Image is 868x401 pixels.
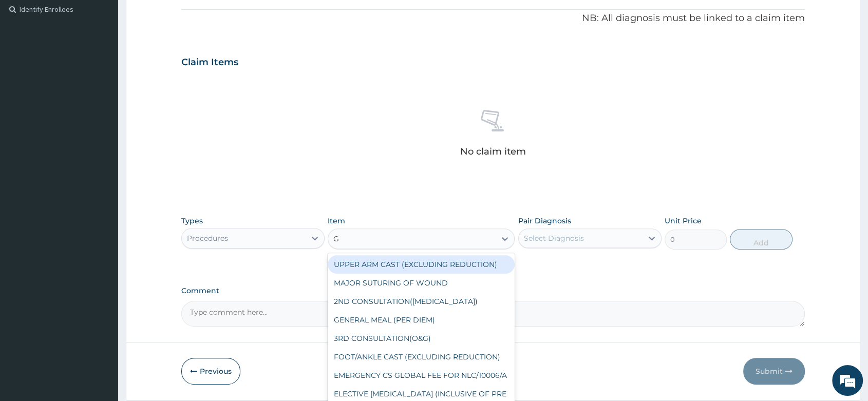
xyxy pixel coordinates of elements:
[328,255,515,274] div: UPPER ARM CAST (EXCLUDING REDUCTION)
[53,58,173,71] div: Chat with us now
[518,216,571,226] label: Pair Diagnosis
[524,233,584,243] div: Select Diagnosis
[181,358,240,385] button: Previous
[60,129,142,233] span: We're online!
[328,216,345,226] label: Item
[743,358,805,385] button: Submit
[328,311,515,329] div: GENERAL MEAL (PER DIEM)
[665,216,702,226] label: Unit Price
[168,5,193,30] div: Minimize live chat window
[181,217,203,225] label: Types
[328,274,515,292] div: MAJOR SUTURING OF WOUND
[181,57,238,68] h3: Claim Items
[19,51,42,77] img: d_794563401_company_1708531726252_794563401
[328,348,515,366] div: FOOT/ANKLE CAST (EXCLUDING REDUCTION)
[5,280,196,316] textarea: Type your message and hit 'Enter'
[181,287,805,295] label: Comment
[328,366,515,385] div: EMERGENCY CS GLOBAL FEE FOR NLC/10006/A
[328,329,515,348] div: 3RD CONSULTATION(O&G)
[181,12,805,25] p: NB: All diagnosis must be linked to a claim item
[460,146,526,157] p: No claim item
[187,233,228,243] div: Procedures
[730,229,792,250] button: Add
[328,292,515,311] div: 2ND CONSULTATION([MEDICAL_DATA])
